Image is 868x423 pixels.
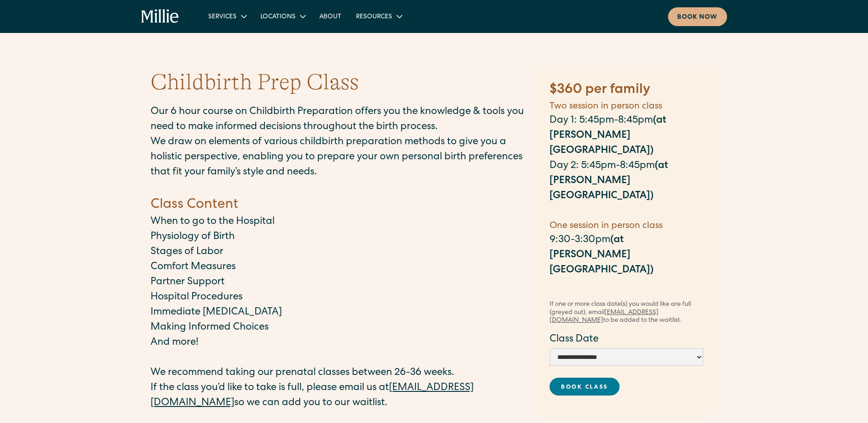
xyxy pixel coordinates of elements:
[151,68,359,98] h1: Childbirth Prep Class
[677,13,718,22] div: Book now
[253,9,312,24] div: Locations
[356,12,392,22] div: Resources
[151,366,526,381] p: We recommend taking our prenatal classes between 26-36 weeks.
[151,195,526,215] h4: Class Content
[349,9,409,24] div: Resources
[151,320,526,336] p: Making Informed Choices
[151,351,526,366] p: ‍
[151,180,526,195] p: ‍
[550,114,703,159] p: Day 1: 5:45pm-8:45pm
[151,381,526,411] p: If the class you’d like to take is full, please email us at so we can add you to our waitlist.
[312,9,349,24] a: About
[151,290,526,305] p: Hospital Procedures
[201,9,253,24] div: Services
[151,305,526,320] p: Immediate [MEDICAL_DATA]
[668,7,727,26] a: Book now
[151,383,474,408] a: [EMAIL_ADDRESS][DOMAIN_NAME]
[151,336,526,351] p: And more!
[550,233,703,278] p: 9:30-3:30pm
[260,12,296,22] div: Locations
[550,378,620,396] a: Book Class
[550,332,703,347] label: Class Date
[550,116,666,156] strong: (at [PERSON_NAME][GEOGRAPHIC_DATA])
[151,230,526,245] p: Physiology of Birth
[208,12,237,22] div: Services
[550,278,703,293] p: ‍
[550,301,703,325] div: If one or more class date(s) you would like are full (greyed out), email to be added to the waitl...
[550,161,668,201] strong: (at [PERSON_NAME][GEOGRAPHIC_DATA])
[151,105,526,135] p: Our 6 hour course on Childbirth Preparation offers you the knowledge & tools you need to make inf...
[550,83,650,97] strong: $360 per family
[151,135,526,180] p: We draw on elements of various childbirth preparation methods to give you a holistic perspective,...
[151,245,526,260] p: Stages of Labor
[550,235,653,276] strong: (at [PERSON_NAME][GEOGRAPHIC_DATA])
[151,275,526,290] p: Partner Support
[550,204,703,219] p: ‍
[550,100,703,114] h5: Two session in person class
[550,219,703,233] h5: One session in person class
[141,9,179,24] a: home
[550,159,703,204] p: Day 2: 5:45pm-8:45pm
[151,215,526,230] p: When to go to the Hospital
[151,260,526,275] p: Comfort Measures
